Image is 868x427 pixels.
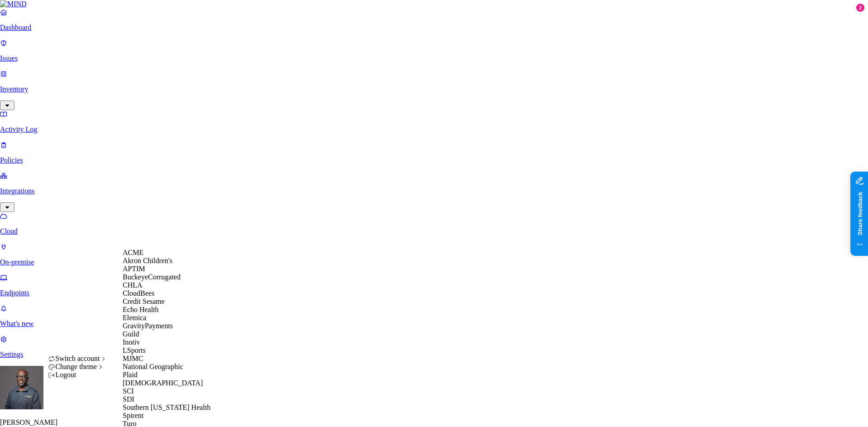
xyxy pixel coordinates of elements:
[123,387,134,395] span: SCI
[123,395,134,403] span: SDI
[48,371,107,379] div: Logout
[123,330,139,338] span: Guild
[123,379,203,387] span: [DEMOGRAPHIC_DATA]
[123,412,143,419] span: Spirent
[123,346,146,354] span: LSports
[55,363,97,370] span: Change theme
[123,355,143,362] span: MJMC
[123,306,159,313] span: Echo Health
[123,322,173,330] span: GravityPayments
[123,257,172,264] span: Akron Children's
[123,371,138,379] span: Plaid
[123,273,181,281] span: BuckeyeCorrugated
[123,289,154,297] span: CloudBees
[123,338,140,346] span: Inotiv
[123,281,143,289] span: CHLA
[123,314,146,321] span: Elemica
[123,265,145,273] span: APTIM
[123,297,165,305] span: Credit Sesame
[123,403,210,411] span: Southern [US_STATE] Health
[123,363,183,370] span: National Geographic
[123,249,143,256] span: ACME
[55,355,100,362] span: Switch account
